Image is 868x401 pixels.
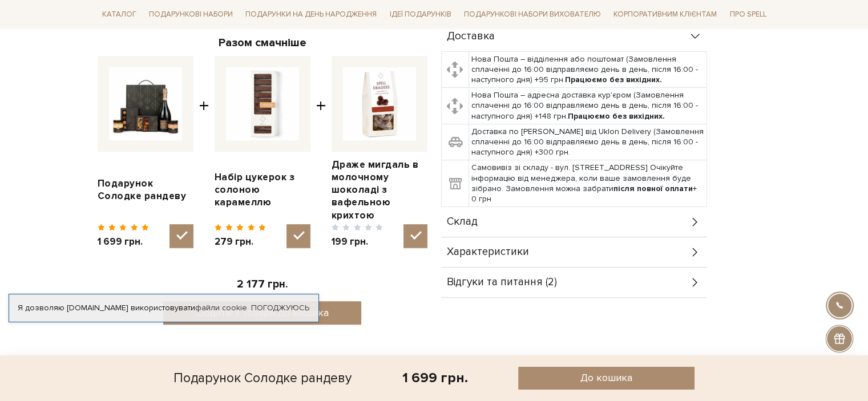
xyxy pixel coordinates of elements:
img: Набір цукерок з солоною карамеллю [226,67,299,140]
td: Самовивіз зі складу - вул. [STREET_ADDRESS] Очікуйте інформацію від менеджера, коли ваше замовлен... [469,160,706,207]
span: Доставка [447,31,495,42]
span: 2 177 грн. [237,278,288,291]
a: Драже мигдаль в молочному шоколаді з вафельною крихтою [332,159,427,221]
a: Подарункові набори [144,6,237,23]
a: Подарункові набори вихователю [459,5,605,24]
div: Подарунок Солодке рандеву [173,367,352,390]
td: Доставка по [PERSON_NAME] від Uklon Delivery (Замовлення сплаченні до 16:00 відправляємо день в д... [469,124,706,160]
b: після повної оплати [613,184,693,193]
td: Нова Пошта – відділення або поштомат (Замовлення сплаченні до 16:00 відправляємо день в день, піс... [469,51,706,88]
div: 1 699 грн. [402,369,467,387]
span: Відгуки та питання (2) [447,277,557,287]
span: + [199,56,209,248]
a: файли cookie [195,303,247,313]
a: Набір цукерок з солоною карамеллю [215,171,310,209]
span: 199 грн. [332,236,383,248]
a: Про Spell [725,6,770,23]
span: + [316,56,326,248]
span: Характеристики [447,247,529,257]
span: До кошика [580,371,632,384]
img: Подарунок Солодке рандеву [109,67,182,140]
b: Працюємо без вихідних. [568,111,665,121]
a: Ідеї подарунків [385,6,455,23]
a: Подарунок Солодке рандеву [98,177,193,202]
span: 279 грн. [215,236,267,248]
span: Склад [447,217,478,227]
a: Погоджуюсь [251,303,309,313]
img: Драже мигдаль в молочному шоколаді з вафельною крихтою [343,67,416,140]
a: Подарунки на День народження [241,6,381,23]
span: 1 699 грн. [98,236,150,248]
button: До кошика [518,367,695,390]
div: Разом смачніше [98,35,427,50]
a: Каталог [98,6,141,23]
b: Працюємо без вихідних. [565,75,662,84]
td: Нова Пошта – адресна доставка кур'єром (Замовлення сплаченні до 16:00 відправляємо день в день, п... [469,88,706,124]
a: Корпоративним клієнтам [609,5,721,24]
div: Я дозволяю [DOMAIN_NAME] використовувати [9,303,318,313]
